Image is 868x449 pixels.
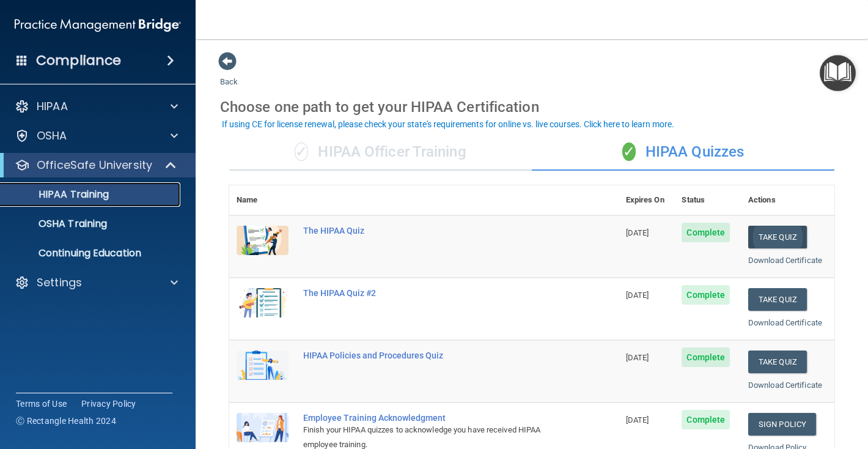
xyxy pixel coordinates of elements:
[622,143,636,161] span: ✓
[295,143,308,161] span: ✓
[748,380,822,390] a: Download Certificate
[741,185,834,215] th: Actions
[15,128,178,143] a: OSHA
[37,275,82,290] p: Settings
[8,188,109,201] p: HIPAA Training
[303,351,557,360] div: HIPAA Policies and Procedures Quiz
[229,134,532,171] div: HIPAA Officer Training
[682,410,730,429] span: Complete
[820,55,856,91] button: Open Resource Center
[626,228,649,237] span: [DATE]
[229,185,296,215] th: Name
[37,158,152,173] p: OfficeSafe University
[748,351,807,373] button: Take Quiz
[81,398,136,410] a: Privacy Policy
[37,99,68,114] p: HIPAA
[626,415,649,425] span: [DATE]
[674,185,741,215] th: Status
[8,218,107,230] p: OSHA Training
[626,291,649,300] span: [DATE]
[303,413,557,423] div: Employee Training Acknowledgment
[682,347,730,367] span: Complete
[220,62,238,86] a: Back
[532,134,834,171] div: HIPAA Quizzes
[303,226,557,236] div: The HIPAA Quiz
[220,89,844,125] div: Choose one path to get your HIPAA Certification
[303,288,557,298] div: The HIPAA Quiz #2
[748,288,807,311] button: Take Quiz
[16,398,67,410] a: Terms of Use
[16,415,116,427] span: Ⓒ Rectangle Health 2024
[626,353,649,362] span: [DATE]
[748,318,822,327] a: Download Certificate
[8,247,175,259] p: Continuing Education
[682,285,730,305] span: Complete
[15,158,177,173] a: OfficeSafe University
[748,226,807,248] button: Take Quiz
[15,99,178,114] a: HIPAA
[748,413,816,436] a: Sign Policy
[682,223,730,242] span: Complete
[222,120,674,128] div: If using CE for license renewal, please check your state's requirements for online vs. live cours...
[36,52,121,69] h4: Compliance
[37,128,67,143] p: OSHA
[15,275,178,290] a: Settings
[619,185,675,215] th: Expires On
[748,256,822,265] a: Download Certificate
[15,13,181,37] img: PMB logo
[220,118,676,130] button: If using CE for license renewal, please check your state's requirements for online vs. live cours...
